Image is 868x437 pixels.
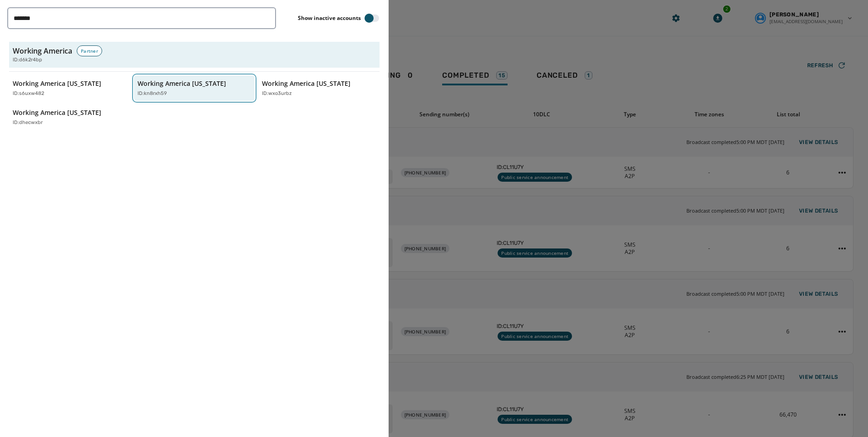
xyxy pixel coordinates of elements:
div: Partner [77,45,102,56]
h3: Working America [13,45,72,56]
p: Working America [US_STATE] [13,108,101,117]
p: ID: dhecwxbr [13,119,43,127]
button: Working America [US_STATE]ID:kn8rxh59 [134,75,255,101]
button: Working AmericaPartnerID:d6k2r4bp [9,42,380,68]
span: ID: d6k2r4bp [13,56,42,64]
button: Working America [US_STATE]ID:dhecwxbr [9,104,130,130]
button: Working America [US_STATE]ID:wxo3urbz [258,75,380,101]
p: ID: wxo3urbz [262,90,292,98]
p: ID: s6uxw482 [13,90,44,98]
p: Working America [US_STATE] [262,79,350,88]
p: Working America [US_STATE] [138,79,226,88]
p: Working America [US_STATE] [13,79,101,88]
button: Working America [US_STATE]ID:s6uxw482 [9,75,130,101]
label: Show inactive accounts [298,15,361,22]
p: ID: kn8rxh59 [138,90,167,98]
